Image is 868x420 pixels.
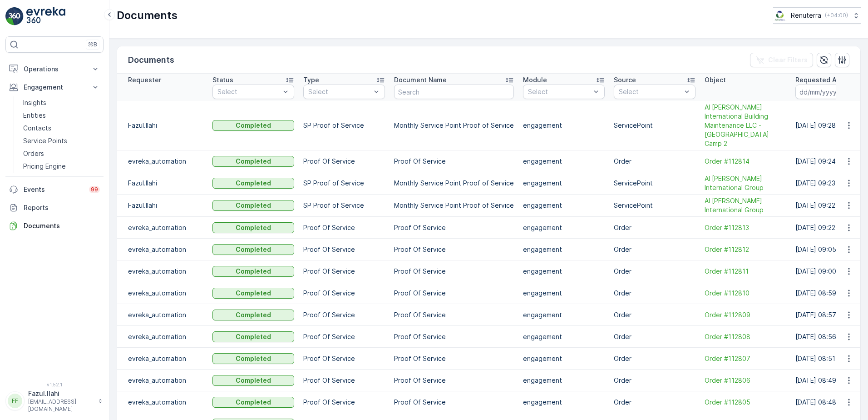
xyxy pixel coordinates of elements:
p: Completed [236,310,271,320]
button: Completed [212,266,294,277]
a: Order #112813 [705,223,786,232]
p: Service Points [23,136,67,145]
a: Reports [5,199,104,217]
p: SP Proof of Service [303,201,385,210]
p: evreka_automation [128,332,203,341]
p: evreka_automation [128,398,203,407]
span: Al [PERSON_NAME] International Group [705,196,786,215]
a: Order #112814 [705,157,786,166]
p: Proof Of Service [303,289,385,298]
a: Insights [20,96,104,109]
p: Completed [236,398,271,407]
p: Reports [24,203,100,212]
p: Orders [23,149,44,158]
a: Order #112811 [705,267,786,276]
p: Entities [23,111,46,120]
p: SP Proof of Service [303,179,385,188]
span: Al [PERSON_NAME] International Group [705,174,786,192]
p: Requester [128,75,161,85]
p: Events [24,185,84,194]
a: Order #112805 [705,398,786,407]
button: Completed [212,120,294,131]
span: Al [PERSON_NAME] International Building Maintenance LLC - [GEOGRAPHIC_DATA] Camp 2 [705,103,786,148]
p: Order [614,354,695,363]
p: Fazul.Ilahi [128,179,203,188]
button: Completed [212,331,294,342]
a: Contacts [20,122,104,135]
p: Proof Of Service [303,245,385,254]
p: Documents [117,8,178,23]
p: SP Proof of Service [303,121,385,130]
img: logo [5,7,24,25]
p: Fazul.Ilahi [128,121,203,130]
p: evreka_automation [128,245,203,254]
p: ServicePoint [614,201,695,210]
p: Proof Of Service [394,157,514,166]
p: engagement [523,354,605,363]
a: Events99 [5,180,104,199]
a: Al Najma Al fareeda International Group [705,196,786,215]
p: Order [614,310,695,320]
p: Order [614,245,695,254]
button: Engagement [5,78,104,96]
p: Completed [236,245,271,254]
p: Fazul.Ilahi [128,201,203,210]
p: Completed [236,376,271,385]
p: 99 [91,186,98,193]
p: Completed [236,332,271,341]
p: Module [523,75,547,85]
p: Select [308,87,371,96]
p: Renuterra [791,11,821,20]
a: Entities [20,109,104,122]
p: Proof Of Service [394,398,514,407]
p: engagement [523,179,605,188]
p: Completed [236,289,271,298]
a: Al Najma Al Fareeda International Building Maintenance LLC - Sonapur Camp 2 [705,103,786,148]
a: Order #112808 [705,332,786,341]
p: Completed [236,157,271,166]
p: engagement [523,289,605,298]
p: Proof Of Service [303,310,385,320]
p: ServicePoint [614,121,695,130]
p: Proof Of Service [394,310,514,320]
p: evreka_automation [128,267,203,276]
p: evreka_automation [128,376,203,385]
p: Proof Of Service [303,398,385,407]
p: Completed [236,121,271,130]
div: FF [8,394,22,408]
p: Select [528,87,591,96]
p: engagement [523,157,605,166]
p: Proof Of Service [303,223,385,232]
p: Order [614,332,695,341]
a: Order #112810 [705,289,786,298]
button: Completed [212,222,294,233]
p: Completed [236,354,271,363]
p: Contacts [23,124,51,133]
p: ServicePoint [614,179,695,188]
p: Order [614,376,695,385]
p: engagement [523,398,605,407]
p: Insights [23,98,46,107]
p: engagement [523,267,605,276]
input: dd/mm/yyyy [795,85,858,99]
p: Proof Of Service [394,267,514,276]
button: Completed [212,156,294,167]
p: Status [212,75,233,85]
p: engagement [523,223,605,232]
a: Order #112807 [705,354,786,363]
p: Object [705,75,726,85]
p: Fazul.Ilahi [28,389,94,398]
p: Proof Of Service [303,354,385,363]
p: Completed [236,267,271,276]
p: Monthly Service Point Proof of Service [394,121,514,130]
button: Renuterra(+04:00) [773,7,861,24]
button: Completed [212,310,294,320]
p: engagement [523,310,605,320]
p: Proof Of Service [394,332,514,341]
p: [EMAIL_ADDRESS][DOMAIN_NAME] [28,398,94,413]
button: Completed [212,200,294,211]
